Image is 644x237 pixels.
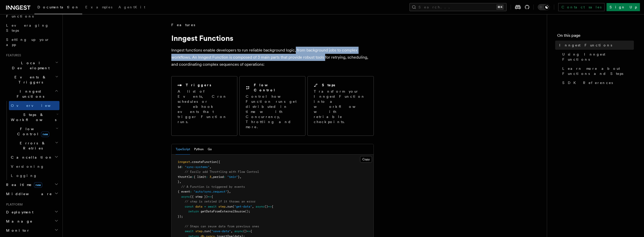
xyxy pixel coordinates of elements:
[239,76,305,136] a: Flow ControlControl how Function runs get distributed in time with Concurrency, Throttling and more.
[171,33,374,43] h1: Inngest Functions
[9,141,55,151] span: Errors & Retries
[11,164,44,168] span: Versioning
[557,32,634,41] h4: On this page
[210,165,211,169] span: ,
[178,175,192,179] span: throttle
[190,195,208,198] span: ({ step })
[185,165,210,169] span: "sync-systems"
[4,58,59,73] button: Local Development
[181,185,245,189] span: // A Function is triggered by events
[225,205,233,208] span: .run
[4,101,59,180] div: Inngest Functions
[185,200,256,203] span: // step is retried if it throws an error
[208,195,211,198] span: =>
[562,52,634,62] span: Using Inngest Functions
[213,175,224,179] span: period
[178,190,190,193] span: { event
[264,205,268,208] span: ()
[11,174,37,178] span: Logging
[4,217,59,226] button: Manage
[254,82,299,93] h2: Flow Control
[178,215,183,218] span: });
[4,180,59,189] button: Realtimenew
[34,182,42,188] span: new
[6,23,49,32] span: Leveraging Steps
[9,139,59,153] button: Errors & Retries
[227,175,238,179] span: "1min"
[204,205,206,208] span: =
[558,3,605,11] a: Contact sales
[9,162,59,171] a: Versioning
[360,156,372,163] button: Copy
[202,229,210,233] span: .run
[314,89,368,124] p: Transform your Inngest Function into a workflow with retriable checkpoints.
[234,205,252,208] span: "get-data"
[256,205,264,208] span: async
[188,210,199,213] span: return
[4,189,59,198] button: Middleware
[4,219,33,224] span: Manage
[195,205,202,208] span: data
[194,175,206,179] span: { limit
[240,175,241,179] span: ,
[206,175,208,179] span: :
[176,144,190,155] button: TypeScript
[9,155,53,160] span: Cancellation
[9,101,59,110] a: Overview
[246,94,299,129] p: Control how Function runs get distributed in time with Concurrency, Throttling and more.
[181,195,190,198] span: async
[190,190,192,193] span: :
[208,205,217,208] span: await
[234,229,243,233] span: async
[231,229,233,233] span: ,
[6,38,50,47] span: Setting up your app
[560,64,634,78] a: Learn more about Functions and Steps
[181,165,183,169] span: :
[4,73,59,87] button: Events & Triggers
[4,89,55,99] span: Inngest Functions
[560,50,634,64] a: Using Inngest Functions
[227,190,229,193] span: }
[186,82,211,88] h2: Triggers
[4,202,23,207] span: Platform
[185,225,259,228] span: // Steps can reuse data from previous ones
[4,60,55,71] span: Local Development
[194,144,204,155] button: Python
[4,21,59,35] a: Leveraging Steps
[238,175,240,179] span: }
[34,2,82,14] a: Documentation
[409,3,507,11] button: Search...⌘K
[562,66,634,76] span: Learn more about Functions and Steps
[322,82,335,88] h2: Steps
[210,175,211,179] span: 3
[9,112,56,122] span: Steps & Workflows
[208,144,212,155] button: Go
[4,226,59,235] button: Monitor
[178,160,190,164] span: inngest
[211,229,231,233] span: "save-data"
[9,126,56,137] span: Flow Control
[171,47,374,68] p: Inngest functions enable developers to run reliable background logic, from background jobs to com...
[195,229,202,233] span: step
[194,190,227,193] span: "auto/sync.request"
[192,175,194,179] span: :
[4,35,59,49] a: Setting up your app
[178,180,179,183] span: }
[211,195,213,198] span: {
[9,124,59,139] button: Flow Controlnew
[229,190,231,193] span: ,
[496,5,504,10] kbd: ⌘K
[217,160,220,164] span: ({
[4,228,30,233] span: Monitor
[118,5,145,9] span: AgentKit
[247,229,250,233] span: =>
[252,205,254,208] span: ,
[37,5,79,9] span: Documentation
[245,210,250,213] span: ();
[9,171,59,180] a: Logging
[224,175,225,179] span: :
[9,153,59,162] button: Cancellation
[9,110,59,124] button: Steps & Workflows
[307,76,373,136] a: StepsTransform your Inngest Function into a workflow with retriable checkpoints.
[560,78,634,87] a: SDK References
